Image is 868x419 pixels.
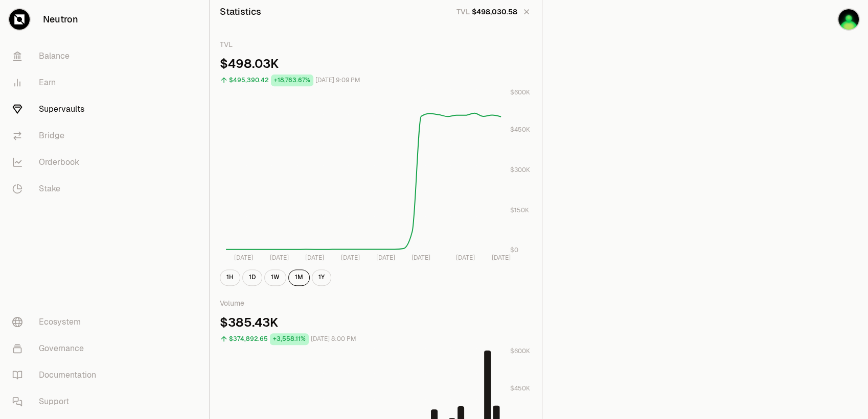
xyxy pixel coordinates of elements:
[4,335,110,362] a: Governance
[510,206,529,214] tspan: $150K
[234,253,253,261] tspan: [DATE]
[242,269,262,286] button: 1D
[220,56,532,72] div: $498.03K
[376,253,395,261] tspan: [DATE]
[220,314,532,331] div: $385.43K
[4,388,110,415] a: Support
[271,75,313,86] div: +18,763.67%
[510,384,530,392] tspan: $450K
[4,149,110,176] a: Orderbook
[492,253,511,261] tspan: [DATE]
[510,126,530,134] tspan: $450K
[311,333,356,345] div: [DATE] 8:00 PM
[288,269,310,286] button: 1M
[4,362,110,388] a: Documentation
[510,88,530,96] tspan: $600K
[229,75,269,86] div: $495,390.42
[412,253,430,261] tspan: [DATE]
[510,166,530,174] tspan: $300K
[4,69,110,96] a: Earn
[220,5,261,19] p: Statistics
[4,122,110,149] a: Bridge
[4,309,110,335] a: Ecosystem
[340,253,359,261] tspan: [DATE]
[312,269,331,286] button: 1Y
[270,253,289,261] tspan: [DATE]
[4,43,110,69] a: Balance
[315,75,360,86] div: [DATE] 9:09 PM
[456,253,475,261] tspan: [DATE]
[838,9,859,30] img: New_ado
[4,176,110,202] a: Stake
[510,246,518,254] tspan: $0
[229,333,268,345] div: $374,892.65
[305,253,324,261] tspan: [DATE]
[220,269,240,286] button: 1H
[270,333,309,345] div: +3,558.11%
[510,347,530,355] tspan: $600K
[220,298,532,308] p: Volume
[264,269,286,286] button: 1W
[456,7,470,17] p: TVL
[4,96,110,122] a: Supervaults
[220,39,532,50] p: TVL
[472,7,517,17] span: $498,030.58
